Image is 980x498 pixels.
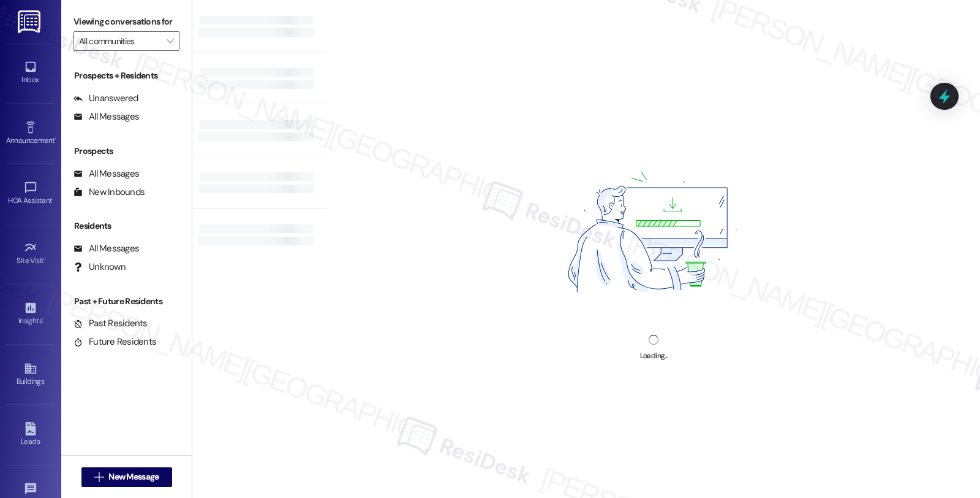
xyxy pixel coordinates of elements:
a: Leads [6,418,55,451]
span: • [55,134,56,143]
div: All Messages [73,242,139,255]
div: Future Residents [73,335,156,348]
a: Site Visit • [6,237,55,270]
div: Residents [61,220,192,232]
div: All Messages [73,110,139,123]
a: Buildings [6,358,55,391]
img: ResiDesk Logo [18,10,43,33]
div: Past Residents [73,317,148,330]
div: Prospects [61,145,192,158]
div: New Inbounds [73,186,145,199]
input: All communities [79,31,160,51]
i:  [167,36,173,46]
div: Unanswered [73,92,138,105]
div: Prospects + Residents [61,69,192,82]
div: Loading... [640,350,668,362]
a: HOA Assistant [6,177,55,210]
span: • [42,315,44,323]
div: Unknown [73,261,126,274]
div: Past + Future Residents [61,295,192,308]
a: Inbox [6,56,55,90]
a: Insights • [6,297,55,331]
div: All Messages [73,167,139,180]
span: • [44,255,46,263]
label: Viewing conversations for [73,12,179,31]
i:  [94,472,104,482]
span: New Message [108,470,159,483]
button: New Message [81,467,172,487]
